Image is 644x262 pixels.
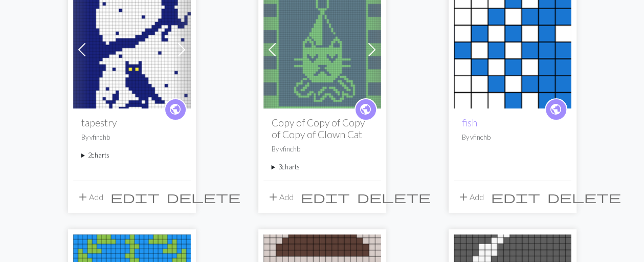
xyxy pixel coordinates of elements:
[263,43,381,53] a: Clown Cat
[272,162,373,172] summary: 3charts
[544,187,625,207] button: Delete
[457,190,470,204] span: add
[272,117,373,140] h2: Copy of Copy of Copy of Copy of Clown Cat
[454,187,487,207] button: Add
[545,98,567,121] a: public
[81,150,183,160] summary: 2charts
[359,101,372,117] span: public
[107,187,163,207] button: Edit
[359,99,372,120] i: public
[81,117,183,128] h2: tapestry
[81,133,183,142] p: By vfinchb
[462,133,563,142] p: By vfinchb
[491,190,540,204] span: edit
[73,187,107,207] button: Add
[357,190,431,204] span: delete
[549,99,562,120] i: public
[263,187,297,207] button: Add
[73,43,191,53] a: tapestry
[167,190,240,204] span: delete
[110,191,160,203] i: Edit
[163,187,244,207] button: Delete
[353,187,434,207] button: Delete
[77,190,89,204] span: add
[462,117,477,128] a: fish
[454,43,571,53] a: fish
[297,187,353,207] button: Edit
[549,101,562,117] span: public
[354,98,377,121] a: public
[110,190,160,204] span: edit
[169,101,182,117] span: public
[301,191,350,203] i: Edit
[301,190,350,204] span: edit
[272,144,373,154] p: By vfinchb
[547,190,621,204] span: delete
[491,191,540,203] i: Edit
[164,98,187,121] a: public
[169,99,182,120] i: public
[267,190,279,204] span: add
[487,187,544,207] button: Edit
